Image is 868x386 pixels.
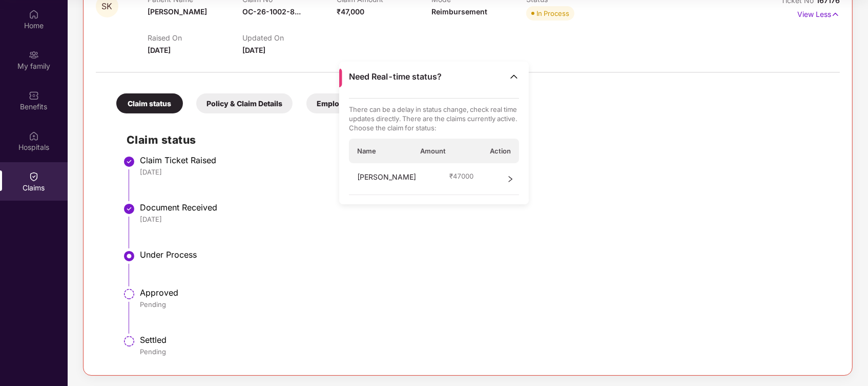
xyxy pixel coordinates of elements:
[449,171,473,181] span: ₹ 47000
[29,9,39,20] img: svg+xml;base64,PHN2ZyBpZD0iSG9tZSIgeG1sbnM9Imh0dHA6Ly93d3cudzMub3JnLzIwMDAvc3ZnIiB3aWR0aD0iMjAiIG...
[507,171,514,187] span: right
[797,6,840,20] p: View Less
[140,167,830,177] div: [DATE]
[140,287,830,298] div: Approved
[509,71,519,82] img: Toggle Icon
[140,215,830,224] div: [DATE]
[116,93,183,113] div: Claim status
[140,335,830,345] div: Settled
[127,131,830,148] h2: Claim status
[140,300,830,309] div: Pending
[831,9,840,20] img: svg+xml;base64,PHN2ZyB4bWxucz0iaHR0cDovL3d3dy53My5vcmcvMjAwMC9zdmciIHdpZHRoPSIxNyIgaGVpZ2h0PSIxNy...
[420,146,446,156] span: Amount
[431,7,487,16] span: Reimbursement
[148,7,207,16] span: [PERSON_NAME]
[148,33,242,42] p: Raised On
[123,335,135,348] img: svg+xml;base64,PHN2ZyBpZD0iU3RlcC1QZW5kaW5nLTMyeDMyIiB4bWxucz0iaHR0cDovL3d3dy53My5vcmcvMjAwMC9zdm...
[123,250,135,262] img: svg+xml;base64,PHN2ZyBpZD0iU3RlcC1BY3RpdmUtMzJ4MzIiIHhtbG5zPSJodHRwOi8vd3d3LnczLm9yZy8yMDAwL3N2Zy...
[349,105,520,132] p: There can be a delay in status change, check real time updates directly. There are the claims cur...
[357,171,416,187] span: [PERSON_NAME]
[29,171,39,182] img: svg+xml;base64,PHN2ZyBpZD0iQ2xhaW0iIHhtbG5zPSJodHRwOi8vd3d3LnczLm9yZy8yMDAwL3N2ZyIgd2lkdGg9IjIwIi...
[29,90,39,101] img: svg+xml;base64,PHN2ZyBpZD0iQmVuZWZpdHMiIHhtbG5zPSJodHRwOi8vd3d3LnczLm9yZy8yMDAwL3N2ZyIgd2lkdGg9Ij...
[123,288,135,300] img: svg+xml;base64,PHN2ZyBpZD0iU3RlcC1QZW5kaW5nLTMyeDMyIiB4bWxucz0iaHR0cDovL3d3dy53My5vcmcvMjAwMC9zdm...
[29,50,39,60] img: svg+xml;base64,PHN2ZyB3aWR0aD0iMjAiIGhlaWdodD0iMjAiIHZpZXdCb3g9IjAgMCAyMCAyMCIgZmlsbD0ibm9uZSIgeG...
[242,46,265,54] span: [DATE]
[140,202,830,213] div: Document Received
[242,7,301,16] span: OC-26-1002-8...
[490,146,511,156] span: Action
[357,146,376,156] span: Name
[123,203,135,215] img: svg+xml;base64,PHN2ZyBpZD0iU3RlcC1Eb25lLTMyeDMyIiB4bWxucz0iaHR0cDovL3d3dy53My5vcmcvMjAwMC9zdmciIH...
[123,156,135,168] img: svg+xml;base64,PHN2ZyBpZD0iU3RlcC1Eb25lLTMyeDMyIiB4bWxucz0iaHR0cDovL3d3dy53My5vcmcvMjAwMC9zdmciIH...
[140,155,830,165] div: Claim Ticket Raised
[148,46,171,54] span: [DATE]
[29,131,39,141] img: svg+xml;base64,PHN2ZyBpZD0iSG9zcGl0YWxzIiB4bWxucz0iaHR0cDovL3d3dy53My5vcmcvMjAwMC9zdmciIHdpZHRoPS...
[196,93,293,113] div: Policy & Claim Details
[140,347,830,356] div: Pending
[536,8,569,18] div: In Process
[242,33,337,42] p: Updated On
[337,7,365,16] span: ₹47,000
[102,2,113,11] span: SK
[349,71,442,82] span: Need Real-time status?
[306,93,388,113] div: Employee Details
[140,249,830,260] div: Under Process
